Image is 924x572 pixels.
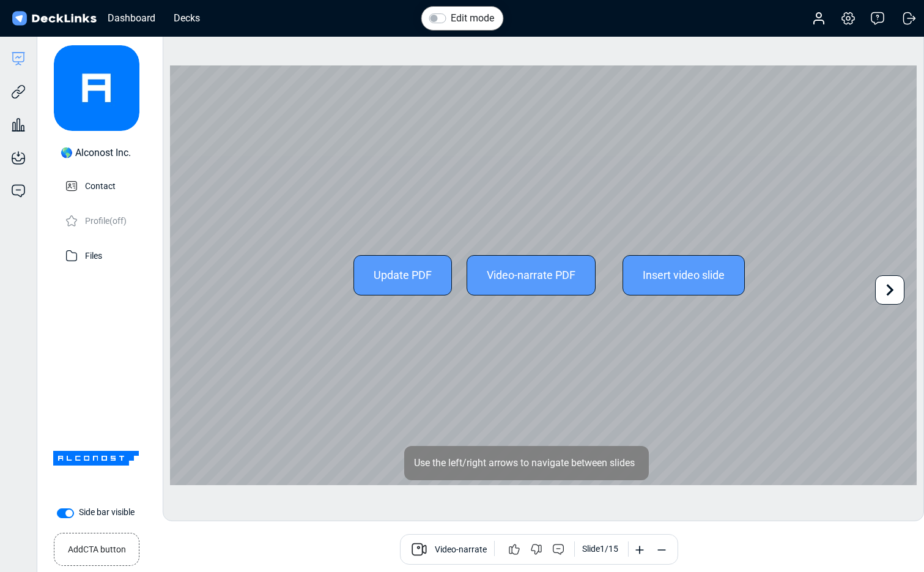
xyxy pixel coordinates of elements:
[85,247,102,262] p: Files
[435,543,487,558] span: Video-narrate
[451,11,494,26] label: Edit mode
[102,10,161,26] div: Dashboard
[10,10,98,28] img: DeckLinks
[61,146,131,160] div: 🌎 Alconost Inc.
[85,177,116,193] p: Contact
[467,255,596,295] div: Video-narrate PDF
[623,255,745,295] div: Insert video slide
[68,538,126,556] small: Add CTA button
[85,212,127,228] p: Profile (off)
[53,415,139,501] img: Company Banner
[168,10,206,26] div: Decks
[353,255,452,295] div: Update PDF
[582,543,618,555] div: Slide 1 / 15
[79,506,135,519] label: Side bar visible
[54,45,139,131] img: avatar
